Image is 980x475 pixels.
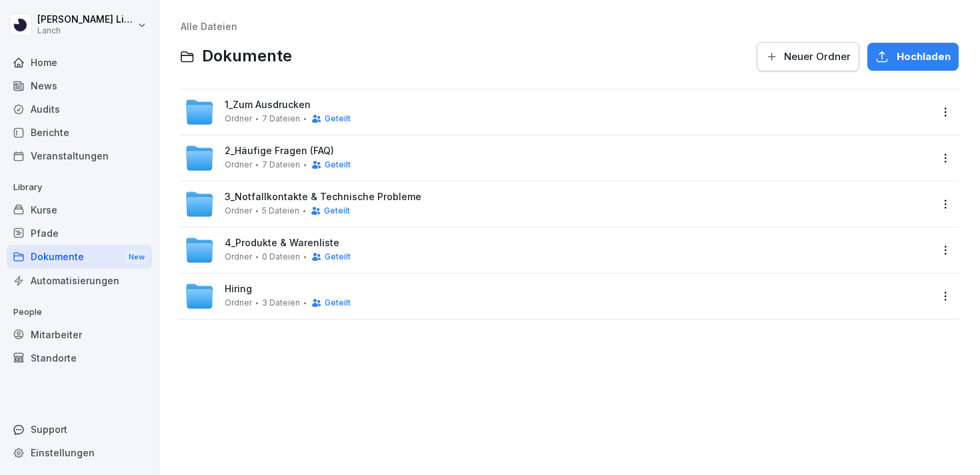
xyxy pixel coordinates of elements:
[225,284,252,295] span: Hiring
[202,47,292,66] span: Dokumente
[325,298,351,308] span: Geteilt
[7,269,152,292] a: Automatisierungen
[7,97,152,121] a: Audits
[325,252,351,262] span: Geteilt
[7,245,152,270] a: DokumenteNew
[262,160,300,169] span: 7 Dateien
[7,418,152,441] div: Support
[262,298,300,308] span: 3 Dateien
[185,282,931,311] a: HiringOrdner3 DateienGeteilt
[262,252,300,262] span: 0 Dateien
[325,114,351,123] span: Geteilt
[7,323,152,346] a: Mitarbeiter
[897,49,951,64] span: Hochladen
[784,49,851,64] span: Neuer Ordner
[225,191,421,203] span: 3_Notfallkontakte & Technische Probleme
[7,245,152,270] div: Dokumente
[125,250,148,265] div: New
[225,298,252,308] span: Ordner
[324,206,350,215] span: Geteilt
[185,235,931,265] a: 4_Produkte & WarenlisteOrdner0 DateienGeteilt
[262,206,299,215] span: 5 Dateien
[867,43,959,71] button: Hochladen
[7,221,152,245] a: Pfade
[225,206,252,215] span: Ordner
[7,302,152,323] p: People
[7,346,152,370] a: Standorte
[7,121,152,144] a: Berichte
[757,42,859,71] button: Neuer Ordner
[7,144,152,167] a: Veranstaltungen
[181,21,237,32] a: Alle Dateien
[185,97,931,127] a: 1_Zum AusdruckenOrdner7 DateienGeteilt
[7,51,152,74] a: Home
[225,145,334,157] span: 2_Häufige Fragen (FAQ)
[7,198,152,221] a: Kurse
[7,441,152,464] a: Einstellungen
[37,14,135,25] p: [PERSON_NAME] Liebhold
[37,26,135,35] p: Lanch
[225,114,252,123] span: Ordner
[225,160,252,169] span: Ordner
[225,99,311,111] span: 1_Zum Ausdrucken
[185,143,931,173] a: 2_Häufige Fragen (FAQ)Ordner7 DateienGeteilt
[262,114,300,123] span: 7 Dateien
[185,189,931,219] a: 3_Notfallkontakte & Technische ProblemeOrdner5 DateienGeteilt
[7,177,152,198] p: Library
[225,252,252,262] span: Ordner
[325,160,351,169] span: Geteilt
[225,238,339,249] span: 4_Produkte & Warenliste
[7,74,152,97] a: News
